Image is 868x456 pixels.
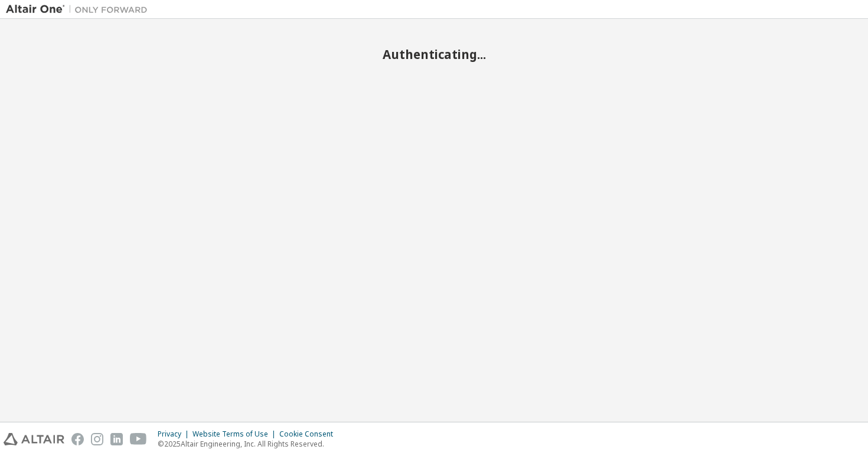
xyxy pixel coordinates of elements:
img: youtube.svg [130,433,147,445]
div: Privacy [158,429,192,439]
p: © 2025 Altair Engineering, Inc. All Rights Reserved. [158,439,340,449]
img: linkedin.svg [110,433,123,445]
img: instagram.svg [91,433,103,445]
img: Altair One [6,4,154,15]
div: Cookie Consent [279,429,340,439]
h2: Authenticating... [6,47,862,62]
img: facebook.svg [71,433,84,445]
div: Website Terms of Use [192,429,279,439]
img: altair_logo.svg [4,433,64,445]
